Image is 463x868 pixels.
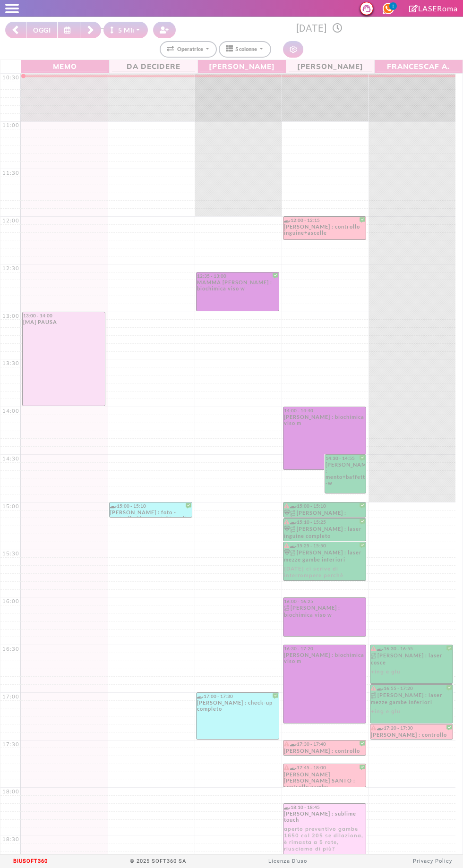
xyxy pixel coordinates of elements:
div: [PERSON_NAME] : mento+baffetti -w [326,461,365,489]
div: 15:25 - 15:50 [284,543,365,549]
div: [PERSON_NAME] : sublime touch [284,810,365,852]
div: [PERSON_NAME] : laser mezze gambe inferiori [371,692,453,715]
div: 17:30 [0,741,21,748]
div: 12:00 [0,217,21,224]
a: Licenza D'uso [268,858,307,864]
div: 16:30 - 16:55 [371,646,453,652]
span: [PERSON_NAME] [200,61,283,71]
div: 18:10 - 18:45 [284,804,365,810]
i: Categoria cliente: Diamante [284,526,290,532]
div: 15:00 [0,503,21,510]
div: [MA] PAUSA [23,319,104,325]
i: Categoria cliente: Diamante [284,549,290,555]
div: 16:00 - 16:25 [284,598,365,604]
div: 15:30 [0,550,21,557]
div: 17:45 - 18:00 [284,765,365,771]
div: 16:30 - 17:20 [284,646,365,651]
div: 14:00 - 14:40 [284,408,365,413]
i: Clicca per andare alla pagina di firma [409,5,418,12]
span: +ing e glu [371,665,453,675]
img: PERCORSO [371,653,377,659]
i: Il cliente ha degli insoluti [284,765,289,770]
div: 14:30 [0,455,21,462]
div: MAMMA [PERSON_NAME] : biochimica viso w [197,279,278,294]
span: [DATE] ci scrive di interrompere perchè incinta -[DATE] ci dice che purtroppo non lo è più [284,562,365,592]
div: 16:55 - 17:20 [371,685,453,691]
div: 13:00 - 14:00 [23,313,104,318]
span: [DATE] ci scrive di interrompere perchè incinta -[DATE] ci dice che purtroppo non lo è più [284,539,365,568]
div: 17:00 - 17:30 [197,693,278,699]
div: [PERSON_NAME] : biochimica viso m [284,414,365,429]
div: 14:00 [0,408,21,414]
span: +ing e glu [371,705,453,715]
div: [PERSON_NAME] : controllo inguine [284,748,365,755]
span: aperto preventivo gambe 1650 col 205 se dilaziona, è rimasta a 5 rate, riusciamo di più? [284,823,365,852]
div: 13:30 [0,360,21,366]
button: OGGI [26,22,58,38]
img: PERCORSO [284,605,291,612]
div: [PERSON_NAME] : baffetti [284,510,365,517]
div: 17:20 - 17:30 [371,725,453,731]
div: [PERSON_NAME] : laser inguine completo [284,526,365,541]
i: Il cliente ha degli insoluti [371,646,376,651]
span: [PERSON_NAME] [289,61,372,71]
div: [PERSON_NAME] : controllo viso [371,732,453,739]
i: Il cliente ha degli insoluti [284,519,289,524]
div: 12:35 - 13:00 [197,273,278,279]
img: PERCORSO [371,692,377,699]
i: Il cliente ha degli insoluti [284,503,289,508]
div: 12:00 - 12:15 [284,217,365,223]
span: FrancescaF A. [377,61,461,71]
div: 12:30 [0,265,21,272]
div: 17:30 - 17:40 [284,741,365,747]
h3: [DATE] [181,23,458,34]
div: 14:30 - 14:55 [326,455,365,461]
div: 11:00 [0,122,21,128]
div: [PERSON_NAME] : laser cosce [371,652,453,675]
img: PERCORSO [290,550,297,556]
div: 16:00 [0,598,21,604]
div: 15:00 - 15:10 [284,503,365,509]
span: Da Decidere [112,61,195,71]
i: Categoria cliente: Diamante [284,510,290,516]
i: Il cliente ha degli insoluti [284,543,289,548]
div: 16:30 [0,646,21,652]
i: Il cliente ha degli insoluti [371,686,376,690]
div: 18:00 [0,788,21,795]
div: 5 Minuti [110,25,145,35]
div: [PERSON_NAME] : laser mezze gambe inferiori [284,549,365,580]
a: Privacy Policy [413,858,452,864]
i: Il cliente ha degli insoluti [284,741,289,746]
div: 15:10 - 15:25 [284,519,365,525]
img: PERCORSO [290,510,297,517]
div: [PERSON_NAME] : biochimica viso m [284,652,365,667]
div: 15:00 - 15:10 [110,503,191,509]
i: Il cliente ha degli insoluti [371,725,376,730]
div: [PERSON_NAME] : biochimica viso w [284,604,365,621]
div: [PERSON_NAME] : controllo inguine+ascelle [284,223,365,238]
div: 10:30 [0,74,21,81]
div: 18:30 [0,836,21,842]
button: Crea nuovo contatto rapido [153,22,176,38]
div: [PERSON_NAME] : check-up completo [197,699,278,715]
div: [PERSON_NAME] : foto - controllo *da remoto* tramite foto [110,509,191,517]
div: 13:00 [0,313,21,319]
a: LASERoma [409,4,458,13]
div: 17:00 [0,693,21,700]
div: 11:30 [0,170,21,176]
span: Memo [24,61,107,71]
div: [PERSON_NAME] [PERSON_NAME] SANTO : controllo gambe [284,771,365,787]
img: PERCORSO [290,526,297,533]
